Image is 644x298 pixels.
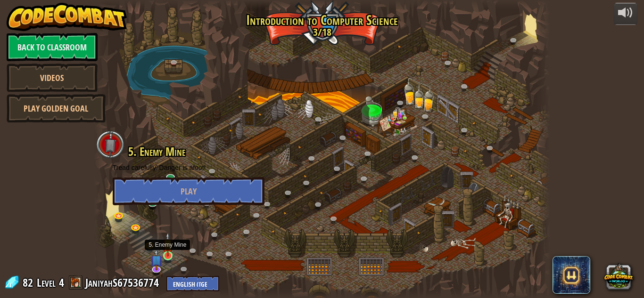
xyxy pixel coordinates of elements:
[7,3,127,31] img: CodeCombat - Learn how to code by playing a game
[85,275,162,290] a: JaniyahS67536774
[7,64,98,92] a: Videos
[7,94,106,122] a: Play Golden Goal
[150,249,162,270] img: level-banner-unstarted-subscriber.png
[181,185,197,197] span: Play
[59,275,64,290] span: 4
[113,177,264,205] button: Play
[23,275,36,290] span: 82
[7,33,98,61] a: Back to Classroom
[113,163,264,172] p: Tread carefully. Danger is afoot!
[128,144,185,160] span: 5. Enemy Mine
[614,3,637,25] button: Adjust volume
[37,275,56,290] span: Level
[163,232,173,257] img: level-banner-started.png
